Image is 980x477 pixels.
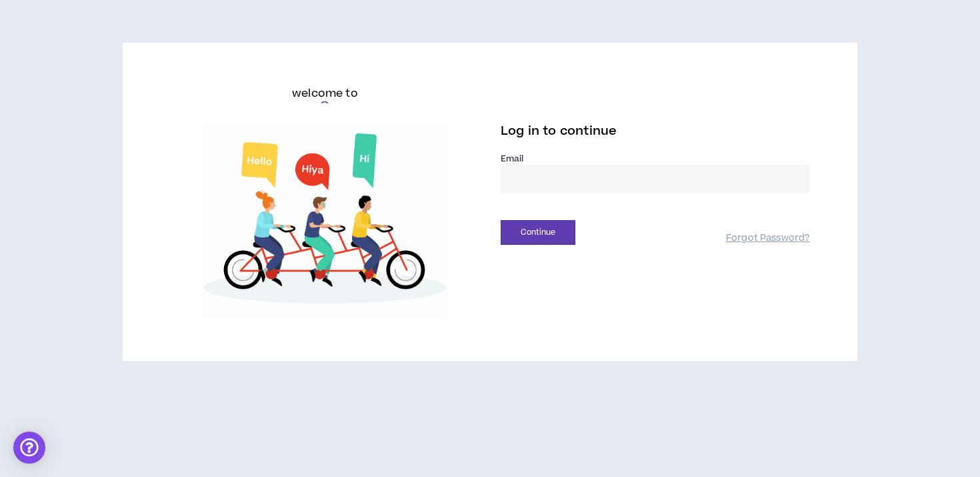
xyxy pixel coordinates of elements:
a: Forgot Password? [726,232,809,245]
div: Open Intercom Messenger [13,432,45,464]
label: Email [501,153,809,165]
button: Continue [501,220,575,245]
img: Welcome to Wripple [171,124,479,318]
h6: welcome to [292,85,358,101]
span: Log in to continue [501,123,617,139]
